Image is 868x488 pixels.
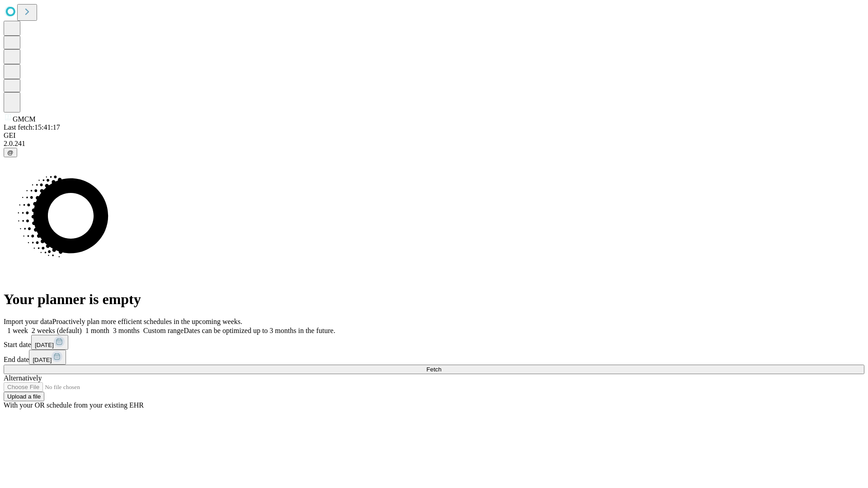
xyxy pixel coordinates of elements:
[7,149,14,156] span: @
[7,327,28,334] span: 1 week
[4,291,864,308] h1: Your planner is empty
[4,335,864,350] div: Start date
[4,374,42,382] span: Alternatively
[29,350,66,365] button: [DATE]
[32,327,82,334] span: 2 weeks (default)
[426,366,441,373] span: Fetch
[143,327,184,334] span: Custom range
[4,148,17,157] button: @
[85,327,109,334] span: 1 month
[33,357,52,363] span: [DATE]
[4,131,864,140] div: GEI
[52,318,242,325] span: Proactively plan more efficient schedules in the upcoming weeks.
[4,392,44,401] button: Upload a file
[113,327,140,334] span: 3 months
[4,365,864,374] button: Fetch
[4,350,864,365] div: End date
[31,335,68,350] button: [DATE]
[13,115,36,123] span: GMCM
[35,342,54,348] span: [DATE]
[4,123,60,131] span: Last fetch: 15:41:17
[4,140,864,148] div: 2.0.241
[4,318,52,325] span: Import your data
[4,401,144,409] span: With your OR schedule from your existing EHR
[184,327,335,334] span: Dates can be optimized up to 3 months in the future.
